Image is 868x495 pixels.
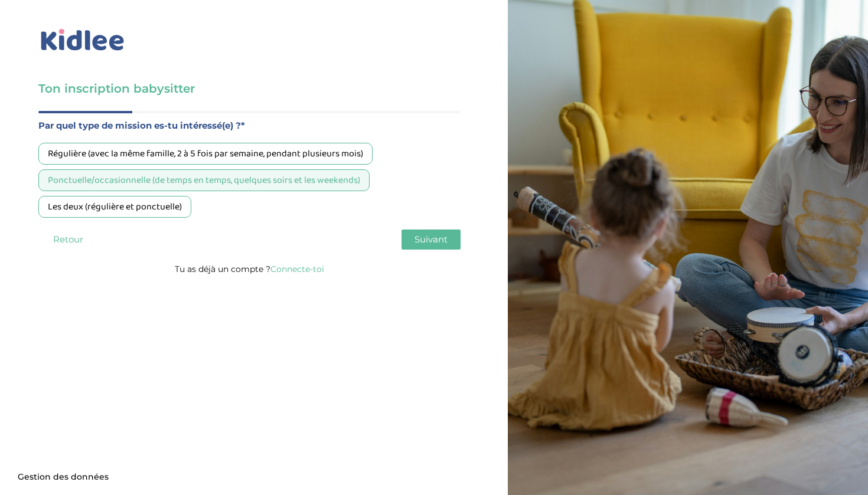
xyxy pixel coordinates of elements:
button: Gestion des données [11,465,116,490]
h3: Ton inscription babysitter [38,80,461,97]
span: Suivant [415,234,448,245]
img: logo_kidlee_bleu [38,27,127,54]
div: Ponctuelle/occasionnelle (de temps en temps, quelques soirs et les weekends) [38,169,370,191]
a: Connecte-toi [270,264,324,274]
p: Tu as déjà un compte ? [38,261,461,277]
label: Par quel type de mission es-tu intéressé(e) ?* [38,118,461,133]
div: Régulière (avec la même famille, 2 à 5 fois par semaine, pendant plusieurs mois) [38,143,373,165]
button: Suivant [402,230,461,250]
button: Retour [38,230,97,250]
span: Gestion des données [18,472,109,483]
div: Les deux (régulière et ponctuelle) [38,196,191,218]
